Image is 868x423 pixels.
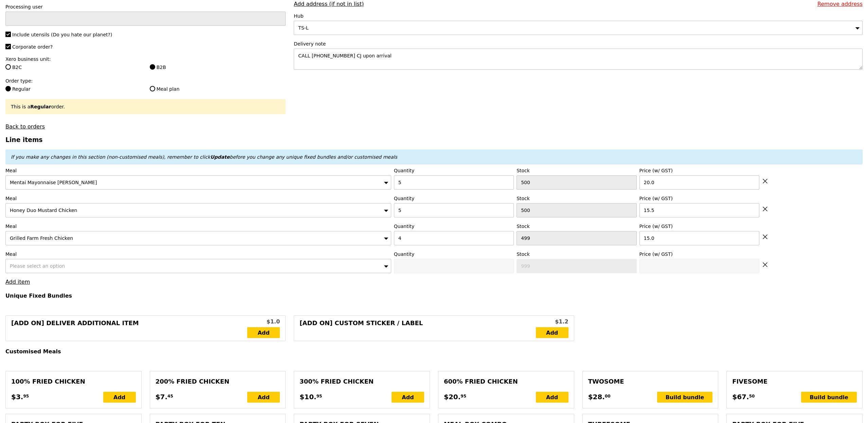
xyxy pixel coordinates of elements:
span: $10. [300,392,316,402]
span: 95 [460,393,466,399]
div: Add [392,392,424,403]
div: $1.2 [536,318,568,326]
div: Twosome [588,377,713,386]
div: Add [103,392,136,403]
div: [Add on] Custom Sticker / Label [300,318,536,338]
label: Delivery note [294,40,863,47]
label: Stock [517,195,636,202]
label: Quantity [394,167,514,174]
div: Add [247,392,280,403]
input: B2C [5,64,11,70]
a: Add [247,327,280,338]
span: Please select an option [10,263,65,269]
label: Quantity [394,251,514,258]
h4: Customised Meals [5,348,863,355]
label: Meal [5,251,391,258]
b: Regular [30,104,51,109]
h3: Line items [5,136,863,143]
div: 100% Fried Chicken [11,377,136,386]
span: 95 [23,393,29,399]
span: Grilled Farm Fresh Chicken [10,235,73,241]
label: Price (w/ GST) [639,167,759,174]
label: B2B [150,64,286,71]
span: Honey Duo Mustard Chicken [10,208,77,213]
a: Add [536,327,568,338]
span: TS-L [298,25,308,31]
label: Processing user [5,3,286,10]
span: 45 [167,393,173,399]
label: Hub [294,13,863,19]
h4: Unique Fixed Bundles [5,293,863,299]
div: 600% Fried Chicken [444,377,568,386]
label: Meal plan [150,86,286,92]
div: Fivesome [732,377,857,386]
span: $28. [588,392,605,402]
b: Update [210,154,230,160]
a: Back to orders [5,123,45,130]
span: $7. [156,392,167,402]
span: $67. [732,392,749,402]
a: Add item [5,279,30,285]
div: 200% Fried Chicken [156,377,280,386]
label: Order type: [5,77,286,84]
label: Stock [517,223,636,230]
div: [Add on] Deliver Additional Item [11,318,247,338]
span: 95 [317,393,322,399]
input: Include utensils (Do you hate our planet?) [5,32,11,37]
label: Meal [5,167,391,174]
label: Meal [5,195,391,202]
div: This is a order. [11,103,280,110]
label: Regular [5,86,142,92]
div: Build bundle [801,392,857,403]
a: Remove address [817,1,863,7]
label: Meal [5,223,391,230]
label: Quantity [394,195,514,202]
span: 50 [749,393,755,399]
span: Include utensils (Do you hate our planet?) [12,32,112,37]
span: 00 [605,393,611,399]
input: B2B [150,64,155,70]
span: $3. [11,392,23,402]
span: $20. [444,392,460,402]
label: Stock [517,167,636,174]
input: Corporate order? [5,44,11,49]
div: 300% Fried Chicken [300,377,424,386]
span: Corporate order? [12,44,53,50]
label: Xero business unit: [5,56,286,63]
label: Stock [517,251,636,258]
label: Price (w/ GST) [639,223,759,230]
div: $1.0 [247,318,280,326]
a: Add address (if not in list) [294,1,364,7]
label: Price (w/ GST) [639,195,759,202]
label: B2C [5,64,142,71]
label: Price (w/ GST) [639,251,759,258]
input: Regular [5,86,11,91]
span: Mentai Mayonnaise [PERSON_NAME] [10,180,97,185]
label: Quantity [394,223,514,230]
input: Meal plan [150,86,155,91]
em: If you make any changes in this section (non-customised meals), remember to click before you chan... [11,154,397,160]
div: Build bundle [657,392,713,403]
div: Add [536,392,568,403]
